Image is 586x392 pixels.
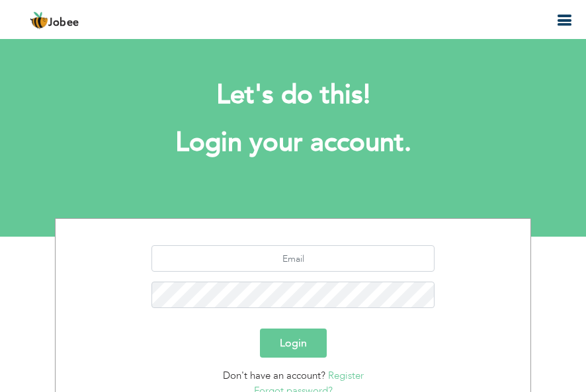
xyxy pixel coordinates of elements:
input: Email [151,245,435,272]
a: Register [328,369,364,382]
button: Login [260,329,327,358]
img: jobee.io [30,11,48,30]
h2: Let's do this! [75,78,511,112]
span: Jobee [48,18,79,28]
h1: Login your account. [75,126,511,160]
span: Don't have an account? [223,369,325,382]
a: Jobee [30,11,79,30]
